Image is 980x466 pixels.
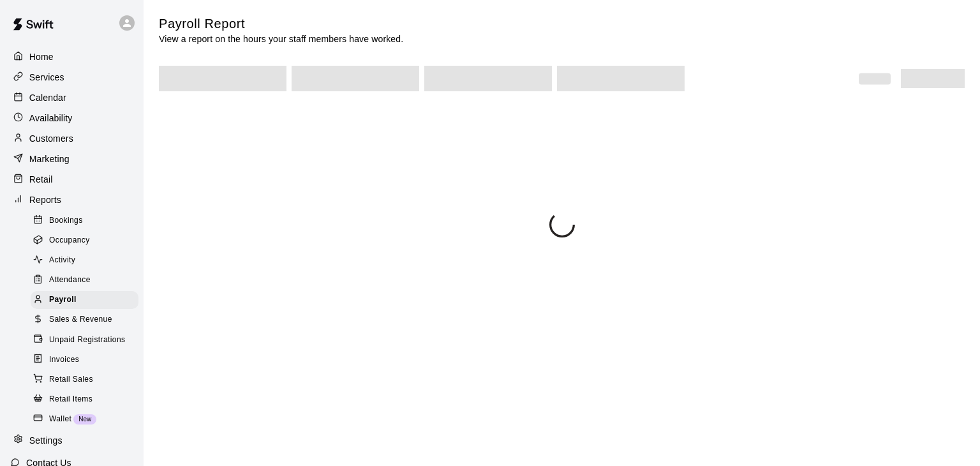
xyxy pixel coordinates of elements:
div: Sales & Revenue [31,311,138,329]
a: Unpaid Registrations [31,330,144,350]
a: Calendar [10,88,133,107]
p: View a report on the hours your staff members have worked. [159,33,403,45]
span: Attendance [49,274,91,287]
a: Occupancy [31,230,144,250]
p: Reports [29,193,61,206]
a: Availability [10,109,133,128]
span: Activity [49,254,75,267]
h5: Payroll Report [159,15,403,33]
span: Payroll [49,294,77,306]
span: Bookings [49,214,83,227]
a: Payroll [31,290,144,310]
p: Calendar [29,91,66,104]
p: Customers [29,132,73,145]
p: Retail [29,173,53,186]
div: Attendance [31,271,138,289]
span: Sales & Revenue [49,313,112,326]
div: Retail Sales [31,371,138,389]
p: Home [29,50,54,63]
span: Unpaid Registrations [49,334,125,347]
div: Bookings [31,212,138,230]
a: Retail Items [31,389,144,409]
p: Settings [29,434,63,447]
a: Activity [31,251,144,271]
a: Home [10,47,133,66]
a: Bookings [31,211,144,230]
p: Availability [29,112,73,124]
a: Marketing [10,149,133,169]
a: Attendance [31,271,144,290]
p: Services [29,71,64,84]
a: Reports [10,190,133,209]
div: Occupancy [31,232,138,250]
a: Customers [10,129,133,148]
p: Marketing [29,153,70,165]
a: Services [10,68,133,87]
span: Invoices [49,354,79,366]
span: Occupancy [49,234,90,247]
span: Retail Sales [49,373,93,386]
a: Sales & Revenue [31,310,144,330]
a: Retail Sales [31,370,144,389]
div: Unpaid Registrations [31,331,138,349]
a: Retail [10,170,133,189]
div: Invoices [31,351,138,369]
a: WalletNew [31,409,144,429]
a: Settings [10,431,133,450]
span: New [73,416,96,423]
span: Retail Items [49,393,93,406]
a: Invoices [31,350,144,370]
div: WalletNew [31,410,138,428]
div: Payroll [31,291,138,309]
div: Retail Items [31,391,138,409]
span: Wallet [49,413,71,426]
div: Activity [31,252,138,269]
